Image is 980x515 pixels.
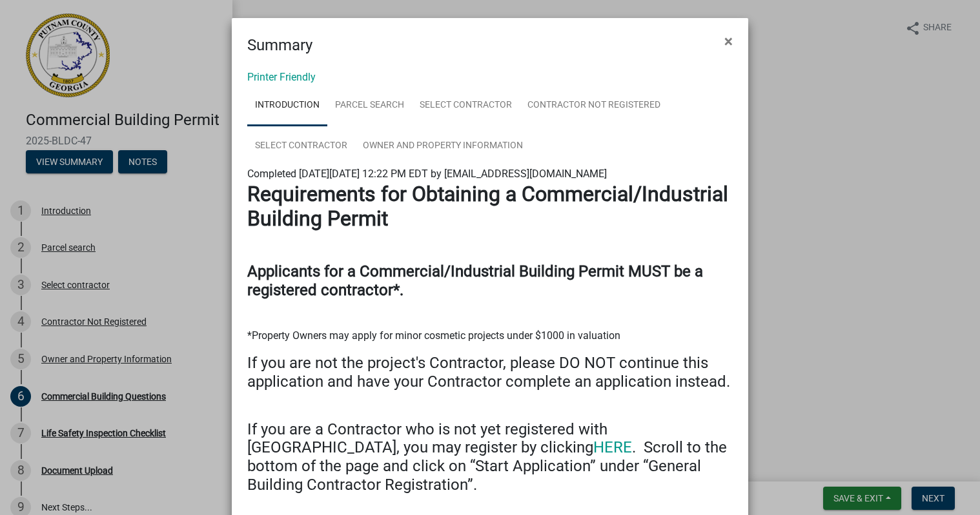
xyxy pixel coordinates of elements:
h4: Summary [247,34,312,57]
button: Close [714,23,743,59]
span: × [724,32,733,50]
a: Parcel search [327,85,412,126]
h4: If you are a Contractor who is not yet registered with [GEOGRAPHIC_DATA], you may register by cli... [247,420,733,494]
strong: Applicants for a Commercial/Industrial Building Permit MUST be a registered contractor*. [247,262,703,299]
h4: If you are not the project's Contractor, please DO NOT continue this application and have your Co... [247,354,733,391]
a: Select contractor [247,126,355,167]
a: Select contractor [412,85,520,126]
a: HERE [593,438,632,456]
strong: Requirements for Obtaining a Commercial/Industrial Building Permit [247,182,728,231]
a: Owner and Property Information [355,126,531,167]
a: Introduction [247,85,327,126]
a: Contractor Not Registered [520,85,668,126]
span: Completed [DATE][DATE] 12:22 PM EDT by [EMAIL_ADDRESS][DOMAIN_NAME] [247,168,607,180]
p: *Property Owners may apply for minor cosmetic projects under $1000 in valuation [247,328,733,344]
a: Printer Friendly [247,71,316,83]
